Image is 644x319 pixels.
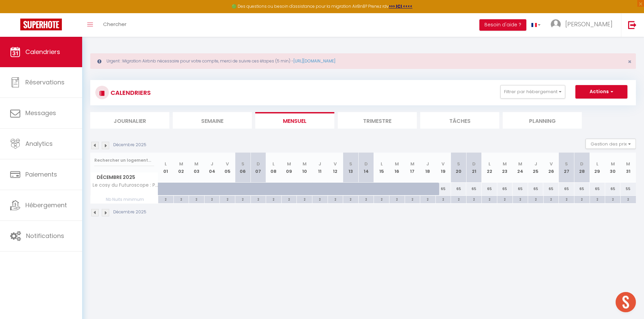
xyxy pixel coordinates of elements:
div: 2 [359,196,374,202]
div: 2 [621,196,636,202]
abbr: S [457,161,460,167]
h3: CALENDRIERS [109,85,151,100]
th: 27 [559,153,574,183]
li: Tâches [420,112,499,129]
abbr: M [194,161,198,167]
span: Messages [25,109,56,117]
a: ... [PERSON_NAME] [546,13,621,37]
p: Décembre 2025 [113,209,146,215]
button: Close [628,59,631,65]
div: 2 [482,196,497,202]
div: 2 [158,196,173,202]
th: 03 [189,153,205,183]
th: 30 [605,153,621,183]
div: 2 [174,196,189,202]
button: Filtrer par hébergement [500,85,565,99]
div: 65 [512,183,528,195]
div: 2 [528,196,543,202]
th: 29 [590,153,605,183]
div: 2 [374,196,389,202]
div: 65 [435,183,451,195]
div: 2 [235,196,251,202]
th: 28 [574,153,590,183]
th: 26 [543,153,559,183]
span: Calendriers [25,48,60,56]
button: Gestion des prix [586,139,636,149]
span: Paiements [25,170,57,179]
div: 65 [543,183,559,195]
div: 2 [544,196,559,202]
button: Actions [575,85,627,99]
abbr: L [272,161,275,167]
abbr: J [318,161,321,167]
div: 65 [497,183,513,195]
div: 65 [482,183,497,195]
span: Décembre 2025 [91,172,158,182]
p: Décembre 2025 [113,142,146,148]
abbr: M [410,161,414,167]
th: 25 [528,153,544,183]
abbr: D [257,161,260,167]
div: 2 [574,196,590,202]
th: 14 [358,153,374,183]
a: Chercher [98,13,132,37]
th: 20 [451,153,467,183]
input: Rechercher un logement... [94,154,154,166]
abbr: S [349,161,352,167]
div: 2 [605,196,620,202]
abbr: M [303,161,307,167]
th: 18 [420,153,436,183]
abbr: D [472,161,476,167]
th: 12 [328,153,343,183]
div: Urgent : Migration Airbnb nécessaire pour votre compte, merci de suivre ces étapes (5 min) - [90,53,636,69]
abbr: V [334,161,337,167]
div: 2 [220,196,235,202]
abbr: M [503,161,507,167]
div: 2 [343,196,358,202]
div: 2 [497,196,512,202]
abbr: L [596,161,598,167]
span: Nb Nuits minimum [91,196,158,203]
th: 24 [512,153,528,183]
th: 04 [204,153,220,183]
li: Mensuel [255,112,334,129]
div: 2 [312,196,328,202]
th: 11 [312,153,328,183]
abbr: D [364,161,368,167]
a: [URL][DOMAIN_NAME] [293,58,335,64]
div: Ouvrir le chat [616,292,636,312]
div: 55 [620,183,636,195]
li: Planning [503,112,582,129]
div: 65 [590,183,605,195]
a: >>> ICI <<<< [389,3,412,9]
th: 02 [173,153,189,183]
span: [PERSON_NAME] [565,20,613,28]
span: Analytics [25,139,53,148]
li: Trimestre [338,112,417,129]
div: 65 [466,183,482,195]
th: 09 [281,153,297,183]
th: 21 [466,153,482,183]
div: 2 [436,196,451,202]
th: 23 [497,153,513,183]
th: 10 [297,153,312,183]
div: 2 [328,196,343,202]
div: 2 [389,196,405,202]
th: 08 [266,153,282,183]
span: Notifications [26,232,64,240]
div: 2 [590,196,605,202]
abbr: V [550,161,553,167]
span: Réservations [25,78,65,86]
span: × [628,57,631,66]
span: Hébergement [25,201,67,209]
th: 05 [220,153,235,183]
div: 2 [405,196,420,202]
th: 01 [158,153,174,183]
img: logout [628,21,637,29]
abbr: M [179,161,183,167]
span: Chercher [103,21,126,28]
div: 2 [266,196,281,202]
img: Super Booking [20,19,62,30]
div: 65 [451,183,467,195]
